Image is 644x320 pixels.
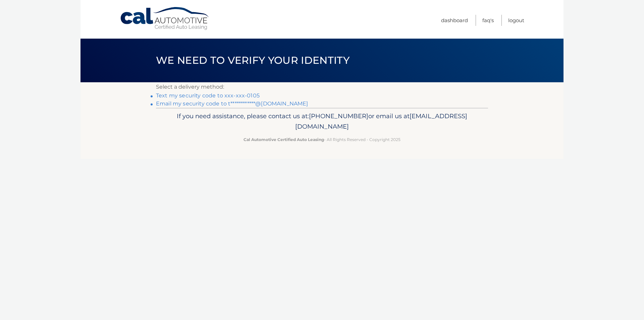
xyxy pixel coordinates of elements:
[441,15,468,26] a: Dashboard
[160,111,484,132] p: If you need assistance, please contact us at: or email us at
[244,137,324,142] strong: Cal Automotive Certified Auto Leasing
[156,54,350,66] span: We need to verify your identity
[156,82,488,92] p: Select a delivery method:
[309,112,368,120] span: [PHONE_NUMBER]
[160,136,484,143] p: - All Rights Reserved - Copyright 2025
[120,7,210,31] a: Cal Automotive
[482,15,494,26] a: FAQ's
[508,15,524,26] a: Logout
[156,92,260,99] a: Text my security code to xxx-xxx-0105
